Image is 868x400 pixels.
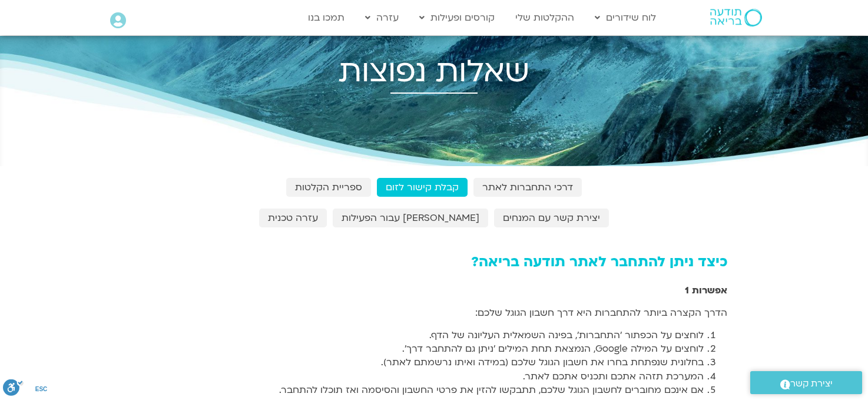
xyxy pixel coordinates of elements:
span: יצירת קשר עם המנחים [503,213,600,223]
a: תמכו בנו [302,6,350,29]
a: יצירת קשר [750,371,862,394]
span: יצירת קשר [790,376,833,392]
li: לוחצים על המילה Google, הנמצאת תחת המילים 'ניתן גם להתחבר דרך'. [141,342,704,356]
a: קורסים ופעילות [413,6,501,29]
li: לוחצים על הכפתור 'התחברות', בפינה השמאלית העליונה של הדף. [141,329,704,342]
a: עזרה [359,6,405,29]
a: ספריית הקלטות [286,178,371,197]
span: דרכי התחברות לאתר [482,182,573,193]
strong: אפשרות 1 [685,284,727,297]
p: הדרך הקצרה ביותר להתחברות היא דרך חשבון הגוגל שלכם: [141,306,727,320]
span: ספריית הקלטות [295,182,362,193]
li: המערכת תזהה אתכם ותכניס אתכם לאתר. [141,370,704,384]
a: לוח שידורים [589,6,662,29]
li: בחלונית שנפתחת בחרו את חשבון הגוגל שלכם (במידה ואיתו נרשמתם לאתר). [141,356,704,369]
span: [PERSON_NAME] עבור הפעילות [342,213,479,223]
img: תודעה בריאה [710,9,762,27]
span: עזרה טכנית [268,213,318,223]
li: אם אינכם מחוברים לחשבון הגוגל שלכם, תתבקשו להזין את פרטי החשבון והסיסמה ואז תוכלו להתחבר. [141,384,704,397]
span: קבלת קישור לזום [386,182,459,193]
a: [PERSON_NAME] עבור הפעילות [333,209,488,227]
h2: כיצד ניתן להתחבר לאתר תודעה בריאה? [141,254,727,270]
a: קבלת קישור לזום [377,178,468,197]
a: יצירת קשר עם המנחים [494,209,609,227]
a: ההקלטות שלי [509,6,580,29]
h1: שאלות נפוצות​ [104,54,764,90]
a: דרכי התחברות לאתר [473,178,582,197]
a: עזרה טכנית [259,209,327,227]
